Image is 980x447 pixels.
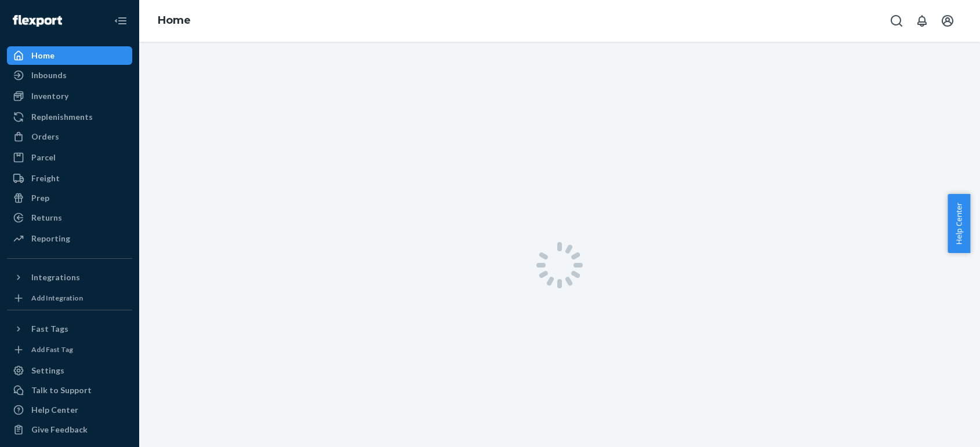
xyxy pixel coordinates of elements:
[7,268,132,287] button: Integrations
[7,127,132,146] a: Orders
[7,208,132,227] a: Returns
[31,365,64,376] div: Settings
[148,4,200,38] ol: breadcrumbs
[7,66,132,85] a: Inbounds
[7,108,132,126] a: Replenishments
[7,361,132,380] a: Settings
[31,233,70,244] div: Reporting
[109,9,132,32] button: Close Navigation
[31,272,80,283] div: Integrations
[7,229,132,248] a: Reporting
[31,323,68,335] div: Fast Tags
[7,46,132,65] a: Home
[910,9,934,32] button: Open notifications
[7,420,132,439] button: Give Feedback
[31,69,67,81] div: Inbounds
[31,152,56,163] div: Parcel
[31,50,55,61] div: Home
[7,291,132,305] a: Add Integration
[31,293,83,303] div: Add Integration
[936,9,959,32] button: Open account menu
[7,401,132,419] a: Help Center
[7,189,132,207] a: Prep
[13,15,62,27] img: Flexport logo
[158,14,191,27] a: Home
[31,173,60,184] div: Freight
[31,131,59,142] div: Orders
[31,345,73,354] div: Add Fast Tag
[7,381,132,400] button: Talk to Support
[7,87,132,105] a: Inventory
[31,404,78,416] div: Help Center
[7,148,132,167] a: Parcel
[7,169,132,188] a: Freight
[31,111,93,123] div: Replenishments
[31,384,92,396] div: Talk to Support
[31,424,88,435] div: Give Feedback
[31,212,62,223] div: Returns
[948,194,970,253] button: Help Center
[7,320,132,338] button: Fast Tags
[885,9,908,32] button: Open Search Box
[7,343,132,357] a: Add Fast Tag
[31,90,68,102] div: Inventory
[31,192,49,204] div: Prep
